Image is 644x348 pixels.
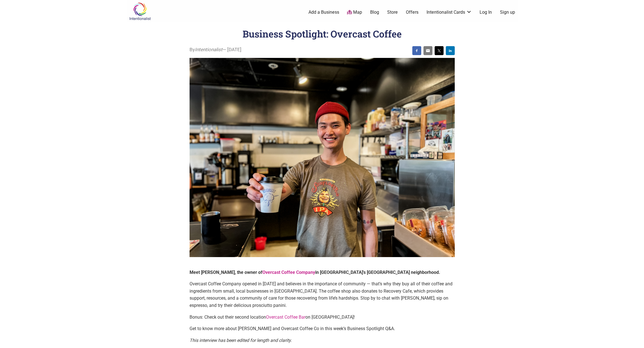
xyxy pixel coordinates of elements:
[190,46,241,53] span: By — [DATE]
[195,47,222,52] i: Intentionalist
[190,338,292,343] em: This interview has been edited for length and clarity.
[427,9,472,15] a: Intentionalist Cards
[243,27,402,40] h1: Business Spotlight: Overcast Coffee
[415,48,419,53] img: facebook sharing button
[448,48,453,53] img: linkedin sharing button
[190,314,455,321] p: Bonus: Check out their second location on [GEOGRAPHIC_DATA]!
[308,9,339,15] a: Add a Business
[127,2,153,20] img: Intentionalist
[266,314,305,320] a: Overcast Coffee Bar
[347,9,362,16] a: Map
[480,9,492,15] a: Log In
[262,270,315,275] a: Overcast Coffee Company
[315,270,440,275] strong: in [GEOGRAPHIC_DATA]’s [GEOGRAPHIC_DATA] neighborhood.
[370,9,379,15] a: Blog
[190,58,455,257] img: Business Spotlight: Overcast Coffee
[190,270,262,275] strong: Meet [PERSON_NAME], the owner of
[190,325,455,332] p: Get to know more about [PERSON_NAME] and Overcast Coffee Co in this week’s Business Spotlight Q&A.
[426,48,430,53] img: email sharing button
[406,9,418,15] a: Offers
[437,48,441,53] img: twitter sharing button
[500,9,515,15] a: Sign up
[387,9,398,15] a: Store
[190,280,455,309] p: Overcast Coffee Company opened in [DATE] and believes in the importance of community — that’s why...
